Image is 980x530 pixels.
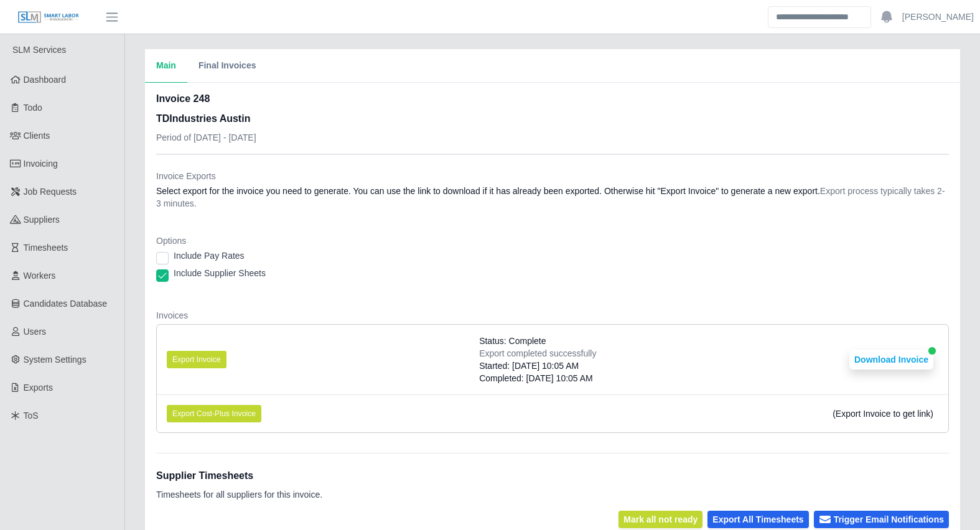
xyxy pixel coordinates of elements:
span: Suppliers [24,215,60,225]
span: Job Requests [24,187,77,197]
span: Workers [24,271,56,281]
span: Todo [24,103,42,113]
span: Dashboard [24,75,67,85]
label: Include Supplier Sheets [174,267,266,279]
span: Users [24,327,47,337]
button: Export All Timesheets [707,511,808,528]
span: Candidates Database [24,299,108,309]
span: Clients [24,131,50,141]
h1: Supplier Timesheets [156,468,322,483]
p: Period of [DATE] - [DATE] [156,131,256,144]
a: Download Invoice [849,355,933,365]
dd: Select export for the invoice you need to generate. You can use the link to download if it has al... [156,185,949,210]
div: Export completed successfully [479,347,596,360]
h3: TDIndustries Austin [156,111,256,126]
label: Include Pay Rates [174,249,245,262]
button: Final Invoices [187,49,268,83]
button: Main [145,49,187,83]
span: Exports [24,383,53,393]
span: (Export Invoice to get link) [833,409,933,419]
button: Export Invoice [167,351,226,368]
button: Mark all not ready [618,511,702,528]
dt: Invoice Exports [156,170,949,182]
button: Download Invoice [849,350,933,370]
span: Timesheets [24,243,68,253]
p: Timesheets for all suppliers for this invoice. [156,488,322,501]
img: SLM Logo [17,11,80,24]
div: Completed: [DATE] 10:05 AM [479,372,596,384]
span: ToS [24,411,39,421]
span: Export process typically takes 2-3 minutes. [156,186,945,208]
dt: Invoices [156,309,949,322]
button: Export Cost-Plus Invoice [167,405,261,422]
dt: Options [156,235,949,247]
input: Search [768,6,871,28]
span: System Settings [24,355,86,365]
span: Invoicing [24,159,58,169]
h2: Invoice 248 [156,91,256,106]
button: Trigger Email Notifications [814,511,949,528]
div: Started: [DATE] 10:05 AM [479,360,596,372]
span: SLM Services [12,45,66,55]
a: [PERSON_NAME] [902,11,974,24]
span: Status: Complete [479,335,546,347]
